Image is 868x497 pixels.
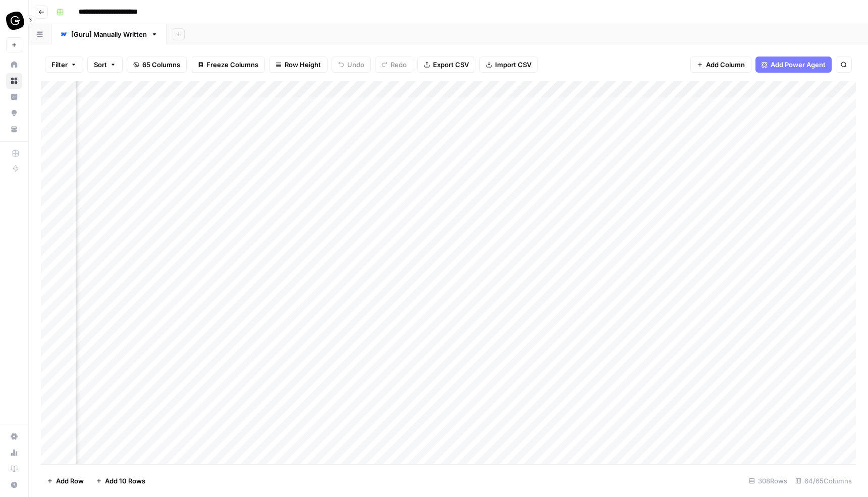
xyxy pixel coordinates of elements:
[6,105,22,121] a: Opportunities
[745,473,791,489] div: 308 Rows
[6,12,24,30] img: Guru Logo
[6,121,22,137] a: Your Data
[51,60,68,70] span: Filter
[206,60,258,70] span: Freeze Columns
[56,476,84,486] span: Add Row
[706,60,745,70] span: Add Column
[285,60,321,70] span: Row Height
[6,89,22,105] a: Insights
[269,57,328,73] button: Row Height
[6,428,22,445] a: Settings
[332,57,371,73] button: Undo
[6,477,22,493] button: Help + Support
[479,57,538,73] button: Import CSV
[45,57,83,73] button: Filter
[105,476,145,486] span: Add 10 Rows
[771,60,826,70] span: Add Power Agent
[90,473,151,489] button: Add 10 Rows
[375,57,413,73] button: Redo
[755,57,832,73] button: Add Power Agent
[142,60,180,70] span: 65 Columns
[6,57,22,73] a: Home
[6,461,22,477] a: Learning Hub
[41,473,90,489] button: Add Row
[433,60,469,70] span: Export CSV
[391,60,407,70] span: Redo
[6,8,22,33] button: Workspace: Guru
[791,473,856,489] div: 64/65 Columns
[94,60,107,70] span: Sort
[690,57,751,73] button: Add Column
[6,73,22,89] a: Browse
[191,57,265,73] button: Freeze Columns
[347,60,364,70] span: Undo
[127,57,187,73] button: 65 Columns
[71,29,147,39] div: [Guru] Manually Written
[51,24,167,44] a: [Guru] Manually Written
[87,57,123,73] button: Sort
[417,57,475,73] button: Export CSV
[6,445,22,461] a: Usage
[495,60,531,70] span: Import CSV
